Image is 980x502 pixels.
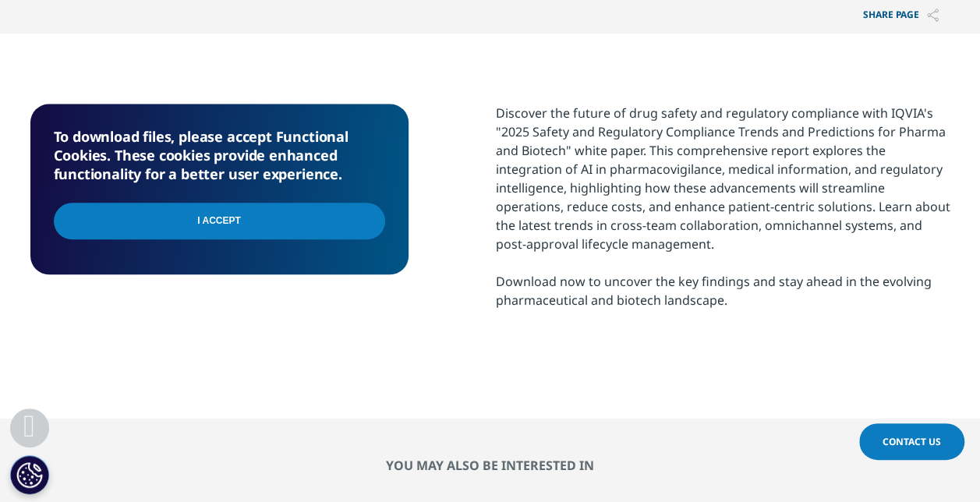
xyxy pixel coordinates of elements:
[859,423,964,460] a: Contact Us
[10,455,49,494] button: Cookies Settings
[496,104,950,309] div: Discover the future of drug safety and regulatory compliance with IQVIA's "2025 Safety and Regula...
[54,203,385,239] input: I Accept
[30,458,950,473] h2: You may also be interested in
[927,9,939,22] img: Share PAGE
[54,127,385,183] h5: To download files, please accept Functional Cookies. These cookies provide enhanced functionality...
[883,435,941,448] span: Contact Us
